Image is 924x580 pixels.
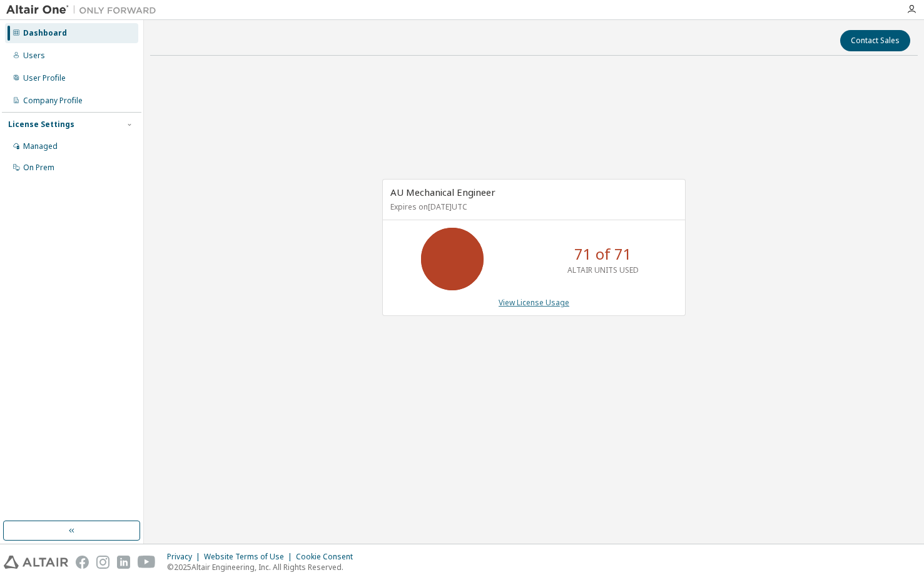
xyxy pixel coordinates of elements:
img: youtube.svg [138,556,156,569]
div: Users [23,51,45,61]
div: Privacy [167,552,204,562]
span: AU Mechanical Engineer [390,186,495,198]
a: View License Usage [499,297,569,308]
p: ALTAIR UNITS USED [567,265,639,275]
img: facebook.svg [76,556,89,569]
p: © 2025 Altair Engineering, Inc. All Rights Reserved. [167,562,360,572]
div: On Prem [23,163,54,173]
img: instagram.svg [96,556,109,569]
p: 71 of 71 [574,243,632,265]
img: Altair One [6,4,163,16]
div: Company Profile [23,96,83,106]
img: altair_logo.svg [4,556,68,569]
button: Contact Sales [840,30,910,51]
div: Dashboard [23,28,67,38]
div: Managed [23,141,58,151]
img: linkedin.svg [117,556,130,569]
div: Website Terms of Use [204,552,296,562]
div: Cookie Consent [296,552,360,562]
div: License Settings [8,120,74,130]
div: User Profile [23,73,66,83]
p: Expires on [DATE] UTC [390,201,674,212]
